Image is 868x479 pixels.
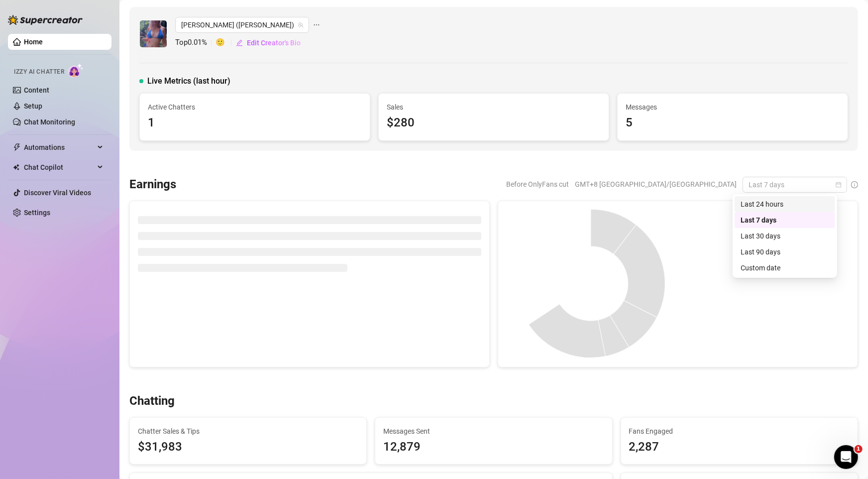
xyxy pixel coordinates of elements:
[68,63,84,78] img: AI Chatter
[181,17,303,32] span: Jaylie (jaylietori)
[313,17,320,33] span: ellipsis
[575,177,737,192] span: GMT+8 [GEOGRAPHIC_DATA]/[GEOGRAPHIC_DATA]
[216,37,235,49] span: 🙂
[735,260,835,276] div: Custom date
[387,114,601,132] div: $280
[148,102,362,113] span: Active Chatters
[175,37,216,49] span: Top 0.01 %
[14,67,64,77] span: Izzy AI Chatter
[855,445,863,453] span: 1
[24,159,95,175] span: Chat Copilot
[247,39,301,47] span: Edit Creator's Bio
[138,438,358,457] span: $31,983
[24,139,95,155] span: Automations
[741,246,829,257] div: Last 90 days
[129,177,176,193] h3: Earnings
[147,75,230,87] span: Live Metrics (last hour)
[387,102,601,113] span: Sales
[735,196,835,212] div: Last 24 hours
[629,426,850,437] span: Fans Engaged
[626,102,840,113] span: Messages
[834,445,858,469] iframe: Intercom live chat
[8,15,83,25] img: logo-BBDzfeDw.svg
[735,228,835,244] div: Last 30 days
[741,199,829,210] div: Last 24 hours
[629,438,850,457] div: 2,287
[13,164,19,171] img: Chat Copilot
[236,39,243,46] span: edit
[24,38,43,46] a: Home
[749,177,841,192] span: Last 7 days
[148,114,362,132] div: 1
[735,212,835,228] div: Last 7 days
[138,426,358,437] span: Chatter Sales & Tips
[24,118,75,126] a: Chat Monitoring
[24,86,49,94] a: Content
[129,393,175,409] h3: Chatting
[741,231,829,241] div: Last 30 days
[24,189,91,197] a: Discover Viral Videos
[836,182,842,188] span: calendar
[235,35,301,51] button: Edit Creator's Bio
[735,244,835,260] div: Last 90 days
[24,209,50,217] a: Settings
[741,262,829,273] div: Custom date
[24,102,42,110] a: Setup
[851,181,858,188] span: info-circle
[298,22,304,28] span: team
[383,438,604,457] div: 12,879
[626,114,840,132] div: 5
[741,215,829,226] div: Last 7 days
[383,426,604,437] span: Messages Sent
[506,177,569,192] span: Before OnlyFans cut
[13,143,21,151] span: thunderbolt
[140,20,167,47] img: Jaylie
